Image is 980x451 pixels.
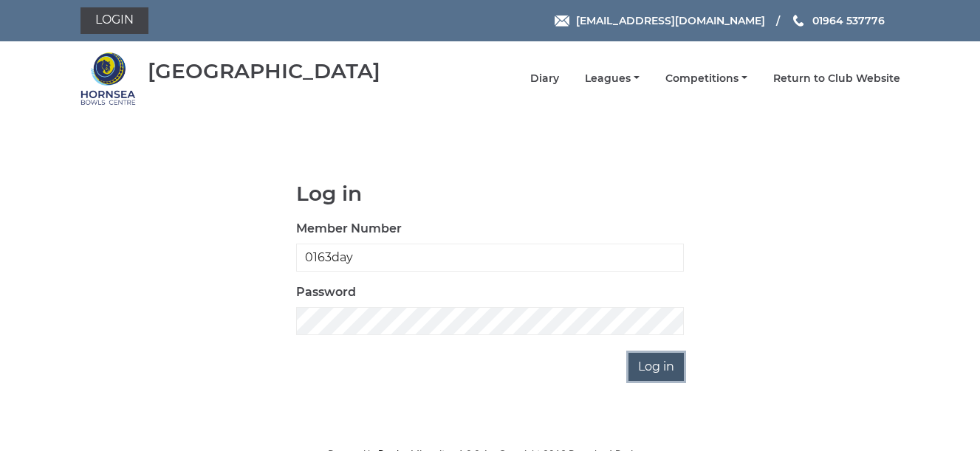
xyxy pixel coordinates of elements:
label: Member Number [296,220,402,238]
img: Phone us [793,15,803,27]
a: Leagues [585,72,640,86]
img: Hornsea Bowls Centre [80,51,136,106]
a: Phone us 01964 537776 [791,13,885,29]
h1: Log in [296,182,684,205]
a: Return to Club Website [773,72,900,86]
a: Email [EMAIL_ADDRESS][DOMAIN_NAME] [555,13,765,29]
a: Login [80,7,148,34]
label: Password [296,283,356,301]
a: Competitions [665,72,747,86]
a: Diary [530,72,559,86]
input: Log in [628,353,684,381]
span: 01964 537776 [812,14,885,27]
div: [GEOGRAPHIC_DATA] [148,60,380,83]
span: [EMAIL_ADDRESS][DOMAIN_NAME] [576,14,765,27]
img: Email [555,16,569,27]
